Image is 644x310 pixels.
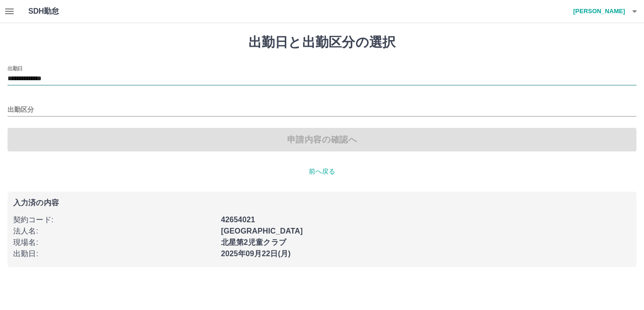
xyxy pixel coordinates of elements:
p: 契約コード : [13,214,215,226]
p: 現場名 : [13,237,215,248]
b: 42654021 [221,216,255,224]
p: 法人名 : [13,226,215,237]
p: 前へ戻る [8,167,636,176]
p: 入力済の内容 [13,199,631,207]
b: [GEOGRAPHIC_DATA] [221,227,303,235]
b: 北星第2児童クラブ [221,238,286,246]
label: 出勤日 [8,65,23,72]
b: 2025年09月22日(月) [221,250,291,258]
h1: 出勤日と出勤区分の選択 [8,34,636,50]
p: 出勤日 : [13,248,215,260]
